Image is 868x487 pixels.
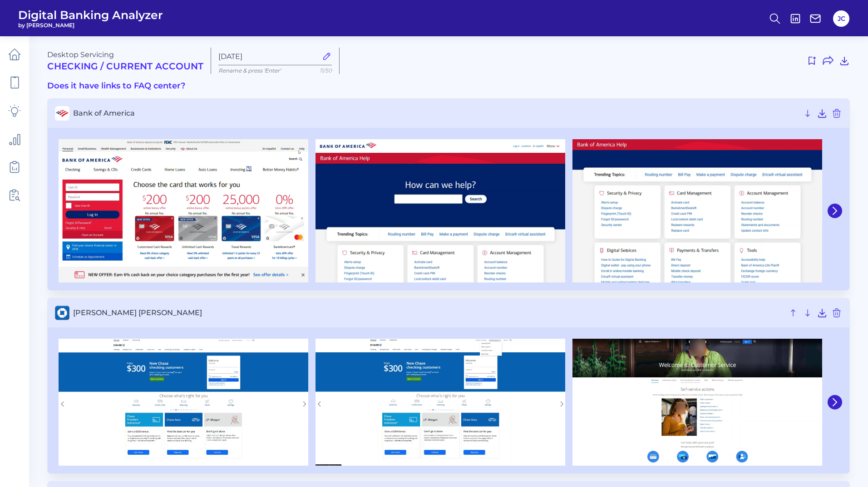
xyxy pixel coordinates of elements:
[218,67,332,74] p: Rename & press 'Enter'
[59,339,308,466] img: JP Morgan Chase
[572,339,822,466] img: JP Morgan Chase
[73,308,784,317] span: [PERSON_NAME] [PERSON_NAME]
[47,61,203,72] h2: Checking / Current Account
[572,139,822,282] img: Bank of America
[320,67,332,74] span: 11/50
[47,81,850,91] h3: Does it have links to FAQ center?
[18,22,163,29] span: by [PERSON_NAME]
[59,139,308,282] img: Bank of America
[316,339,565,466] img: JP Morgan Chase
[833,10,849,27] button: JC
[18,8,163,22] span: Digital Banking Analyzer
[73,109,799,117] span: Bank of America
[316,139,565,282] img: Bank of America
[47,50,203,72] div: Desktop Servicing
